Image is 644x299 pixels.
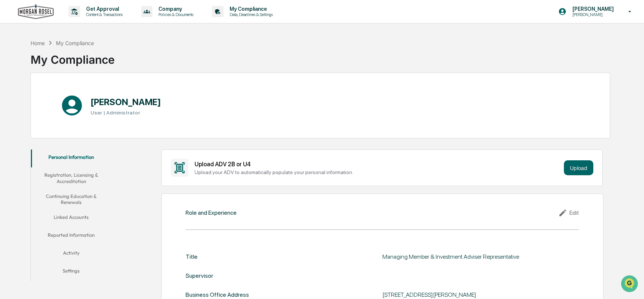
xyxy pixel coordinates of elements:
p: Get Approval [80,6,126,12]
h3: User | Administrator [91,110,161,116]
div: 🖐️ [7,95,13,101]
a: 🔎Data Lookup [4,105,50,119]
button: Start new chat [127,59,136,68]
div: secondary tabs example [31,149,112,281]
p: Content & Transactions [80,12,126,17]
div: 🔎 [7,109,13,115]
div: Home [31,40,45,46]
span: Data Lookup [15,108,47,116]
p: [PERSON_NAME] [566,12,618,17]
span: Attestations [61,94,92,101]
button: Continuing Education & Renewals [31,189,112,210]
button: Upload [564,160,593,175]
p: [PERSON_NAME] [566,6,618,12]
img: logo [18,4,54,19]
p: How can we help? [7,16,136,28]
div: Start new chat [25,57,122,64]
div: Upload ADV 2B or U4 [195,161,561,168]
p: Company [152,6,197,12]
div: Upload your ADV to automatically populate your personal information. [195,169,561,175]
div: We're available if you need us! [25,64,94,70]
div: Managing Member & Investment Adviser Representative [382,253,569,260]
button: Reported Information [31,227,112,245]
p: Policies & Documents [152,12,197,17]
div: Title [186,253,198,260]
img: 1746055101610-c473b297-6a78-478c-a979-82029cc54cd1 [7,57,21,70]
span: Preclearance [15,94,48,101]
a: 🗄️Attestations [51,91,95,104]
button: Activity [31,245,112,263]
a: 🖐️Preclearance [4,91,51,104]
div: My Compliance [56,40,94,46]
input: Clear [19,34,123,42]
button: Linked Accounts [31,210,112,227]
a: Powered byPylon [53,126,90,132]
p: Data, Deadlines & Settings [224,12,277,17]
button: Registration, Licensing & Accreditation [31,167,112,189]
div: Role and Experience [186,209,237,216]
h1: [PERSON_NAME] [91,97,161,107]
div: [STREET_ADDRESS][PERSON_NAME] [382,291,569,298]
span: Pylon [74,126,90,132]
div: Business Office Address [186,291,249,298]
p: My Compliance [224,6,277,12]
div: My Compliance [31,47,115,66]
button: Settings [31,263,112,281]
div: Edit [558,208,579,217]
div: Supervisor [186,272,213,279]
button: Personal Information [31,149,112,167]
iframe: Open customer support [620,274,640,295]
div: 🗄️ [54,95,60,101]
